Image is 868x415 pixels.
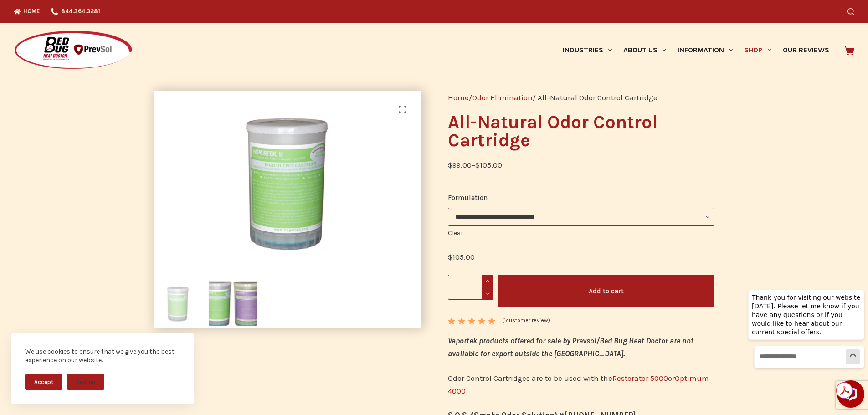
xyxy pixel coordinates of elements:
[475,160,480,169] span: $
[448,93,469,102] a: Home
[67,374,104,390] button: Decline
[448,113,714,149] h1: All-Natural Odor Control Cartridge
[502,316,550,325] a: (1customer review)
[612,374,668,383] a: Restorator 5000
[448,374,709,395] a: Optimum 4000
[448,336,693,358] strong: Vaportek products offered for sale by Prevsol/Bed Bug Heat Doctor are not available for export ou...
[739,23,777,77] a: Shop
[475,160,502,169] bdi: 105.00
[209,280,257,328] img: Odor Elimination Cartridges in Neutral and Smoke Odor Solution Scents
[672,23,739,77] a: Information
[448,318,497,366] span: Rated out of 5 based on customer rating
[448,318,454,332] span: 1
[393,100,411,118] a: View full-screen image gallery
[448,192,714,204] label: Formulation
[448,229,463,237] a: Clear options
[448,275,493,300] input: Product quantity
[472,93,533,102] a: Odor Elimination
[448,372,714,397] p: Odor Control Cartridges are to be used with the or
[14,30,133,71] img: Prevsol/Bed Bug Heat Doctor
[448,160,472,169] bdi: 99.00
[448,160,452,169] span: $
[25,374,62,390] button: Accept
[448,252,475,261] bdi: 105.00
[448,318,497,324] div: Rated 5.00 out of 5
[498,275,714,307] button: Add to cart
[617,23,672,77] a: About Us
[448,252,452,261] span: $
[557,23,835,77] nav: Primary
[777,23,835,77] a: Our Reviews
[25,347,180,365] div: We use cookies to ensure that we give you the best experience on our website.
[557,23,617,77] a: Industries
[741,281,868,415] iframe: LiveChat chat widget
[448,159,714,171] p: –
[504,317,506,323] span: 1
[847,8,854,15] button: Search
[448,91,714,104] nav: Breadcrumb
[154,280,202,328] img: All-Natural Odor Control Cartridge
